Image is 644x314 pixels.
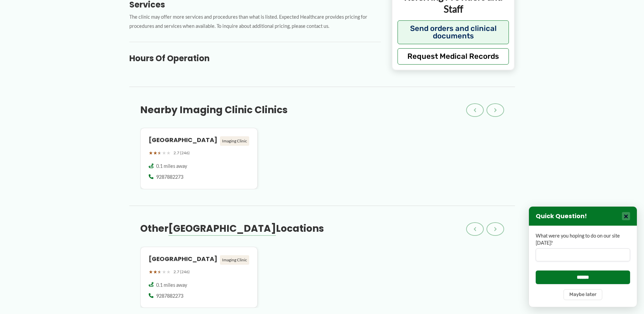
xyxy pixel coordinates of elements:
button: Maybe later [564,289,602,300]
span: ★ [162,149,166,157]
a: [GEOGRAPHIC_DATA] Imaging Clinic ★★★★★ 2.7 (246) 0.1 miles away 9287882273 [140,128,258,189]
span: 0.1 miles away [156,163,187,170]
span: 2.7 (246) [173,149,190,157]
button: › [486,222,504,236]
label: What were you hoping to do on our site [DATE]? [536,232,630,246]
span: ★ [162,267,166,276]
span: ★ [158,149,162,157]
span: › [494,225,497,233]
span: 9287882273 [156,174,183,180]
button: ‹ [466,103,484,117]
button: ‹ [466,222,484,236]
button: Send orders and clinical documents [398,20,509,44]
span: ★ [153,267,158,276]
h3: Nearby Imaging Clinic Clinics [140,104,288,116]
span: ★ [153,149,158,157]
div: Imaging Clinic [220,255,249,265]
div: Imaging Clinic [220,136,249,146]
span: [GEOGRAPHIC_DATA] [168,222,276,235]
button: Request Medical Records [398,48,509,65]
span: 0.1 miles away [156,282,187,289]
span: ★ [158,267,162,276]
h4: [GEOGRAPHIC_DATA] [149,136,218,144]
span: 9287882273 [156,293,183,299]
h3: Quick Question! [536,212,587,220]
span: ‹ [474,225,476,233]
h3: Hours of Operation [129,53,381,64]
span: ★ [149,149,153,157]
span: 2.7 (246) [173,268,190,276]
button: Close [622,212,630,220]
span: ★ [166,267,171,276]
span: ★ [166,149,171,157]
h4: [GEOGRAPHIC_DATA] [149,255,218,263]
span: ★ [149,267,153,276]
p: The clinic may offer more services and procedures than what is listed. Expected Healthcare provid... [129,13,381,31]
a: [GEOGRAPHIC_DATA] Imaging Clinic ★★★★★ 2.7 (246) 0.1 miles away 9287882273 [140,247,258,308]
span: › [494,106,497,114]
button: › [486,103,504,117]
span: ‹ [474,106,476,114]
h3: Other Locations [140,223,324,235]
